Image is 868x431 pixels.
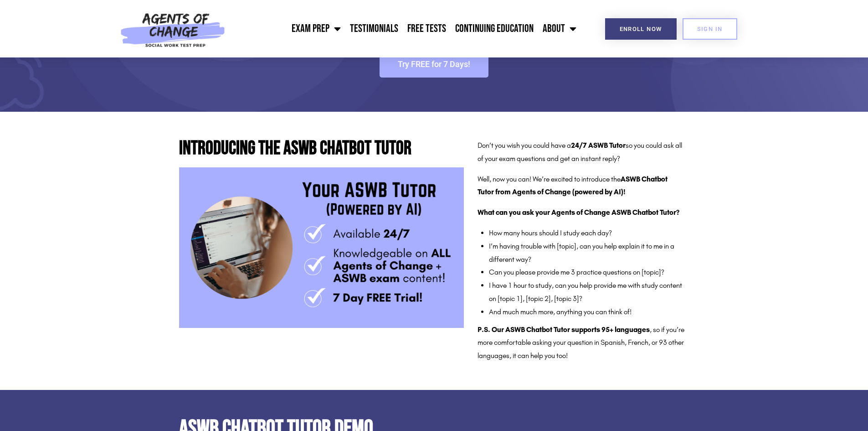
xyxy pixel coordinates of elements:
[478,173,684,199] p: Well, now you can! We’re excited to introduce the
[571,141,626,150] strong: 24/7 ASWB Tutor
[538,17,581,40] a: About
[620,26,662,32] span: Enroll Now
[179,139,464,158] h2: Introducing the ASWB Chatbot Tutor
[287,17,345,40] a: Exam Prep
[345,17,403,40] a: Testimonials
[489,279,684,306] li: I have 1 hour to study, can you help provide me with study content on [topic 1], [topic 2], [topi...
[489,227,684,240] li: How many hours should I study each day?
[478,208,679,217] strong: What can you ask your Agents of Change ASWB Chatbot Tutor?
[489,240,684,266] li: I’m having trouble with [topic], can you help explain it to me in a different way?
[683,18,737,40] a: SIGN IN
[451,17,538,40] a: Continuing Education
[478,175,668,197] b: ASWB Chatbot Tutor from Agents of Change (powered by AI)!
[489,306,684,319] li: And much much more, anything you can think of!
[478,323,684,363] div: , so if you’re more comfortable asking your question in Spanish, French, or 93 other languages, i...
[489,266,684,279] li: Can you please provide me 3 practice questions on [topic]?
[230,17,581,40] nav: Menu
[478,139,684,166] p: Don’t you wish you could have a so you could ask all of your exam questions and get an instant re...
[478,325,650,334] b: P.S. Our ASWB Chatbot Tutor supports 95+ languages
[697,26,723,32] span: SIGN IN
[403,17,451,40] a: Free Tests
[605,18,677,40] a: Enroll Now
[380,51,488,78] a: Try FREE for 7 Days!
[398,60,470,68] span: Try FREE for 7 Days!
